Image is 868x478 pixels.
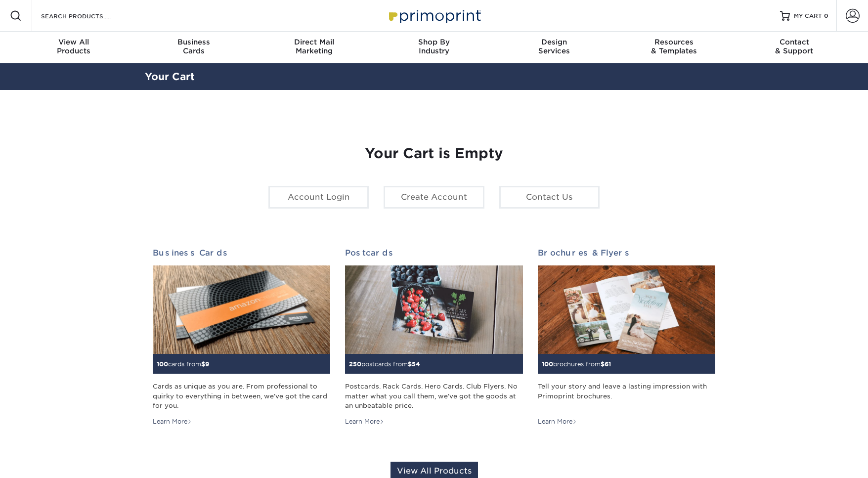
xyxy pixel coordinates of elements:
a: Create Account [384,186,484,209]
a: Contact Us [499,186,600,209]
span: 100 [157,360,168,368]
div: Cards [134,38,254,55]
a: DesignServices [494,32,614,63]
a: Your Cart [145,71,195,83]
div: Services [494,38,614,55]
h2: Postcards [345,248,522,258]
small: cards from [157,360,209,368]
div: Products [14,38,134,55]
h2: Brochures & Flyers [538,248,715,258]
div: Learn More [345,417,384,426]
span: View All [14,38,134,46]
a: View AllProducts [14,32,134,63]
div: Tell your story and leave a lasting impression with Primoprint brochures. [538,382,715,410]
small: brochures from [542,360,611,368]
img: Brochures & Flyers [538,265,715,354]
h2: Business Cards [153,248,330,258]
div: Industry [374,38,494,55]
a: Brochures & Flyers 100brochures from$61 Tell your story and leave a lasting impression with Primo... [538,248,715,426]
span: 54 [412,360,420,368]
span: 250 [349,360,361,368]
div: Marketing [254,38,374,55]
input: SEARCH PRODUCTS..... [40,10,136,22]
a: BusinessCards [134,32,254,63]
img: Primoprint [385,5,483,26]
h1: Your Cart is Empty [153,145,715,162]
div: & Templates [614,38,734,55]
span: 9 [205,360,209,368]
a: Business Cards 100cards from$9 Cards as unique as you are. From professional to quirky to everyth... [153,248,330,426]
img: Business Cards [153,265,330,354]
a: Account Login [268,186,369,209]
span: Resources [614,38,734,46]
small: postcards from [349,360,420,368]
span: Contact [734,38,854,46]
span: $ [601,360,605,368]
span: 100 [542,360,553,368]
a: Shop ByIndustry [374,32,494,63]
span: Shop By [374,38,494,46]
span: $ [408,360,412,368]
div: Postcards. Rack Cards. Hero Cards. Club Flyers. No matter what you call them, we've got the goods... [345,382,522,410]
a: Resources& Templates [614,32,734,63]
span: Business [134,38,254,46]
span: MY CART [794,12,822,20]
a: Postcards 250postcards from$54 Postcards. Rack Cards. Hero Cards. Club Flyers. No matter what you... [345,248,522,426]
span: Direct Mail [254,38,374,46]
div: Cards as unique as you are. From professional to quirky to everything in between, we've got the c... [153,382,330,410]
img: Postcards [345,265,522,354]
div: & Support [734,38,854,55]
a: Direct MailMarketing [254,32,374,63]
span: $ [201,360,205,368]
div: Learn More [153,417,192,426]
div: Learn More [538,417,577,426]
span: 0 [824,12,828,19]
a: Contact& Support [734,32,854,63]
span: 61 [605,360,611,368]
span: Design [494,38,614,46]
